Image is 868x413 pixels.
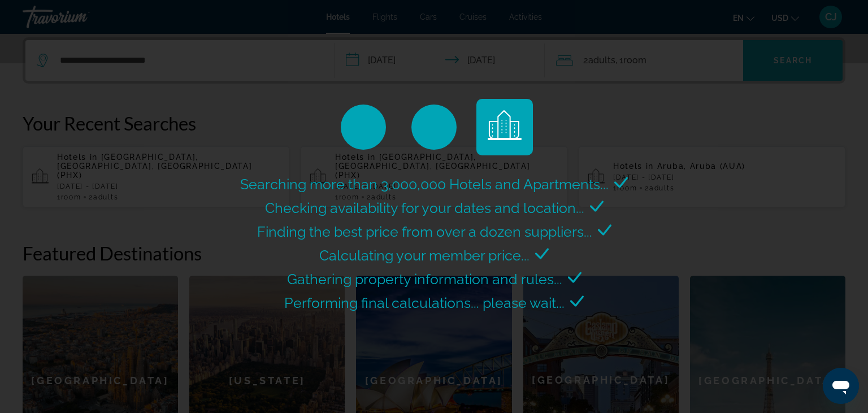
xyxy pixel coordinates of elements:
span: Checking availability for your dates and location... [265,199,584,216]
span: Searching more than 3,000,000 Hotels and Apartments... [240,176,609,193]
span: Finding the best price from over a dozen suppliers... [257,223,592,240]
span: Calculating your member price... [319,247,530,264]
span: Gathering property information and rules... [287,271,562,288]
iframe: Button to launch messaging window [823,368,859,404]
span: Performing final calculations... please wait... [284,294,565,311]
